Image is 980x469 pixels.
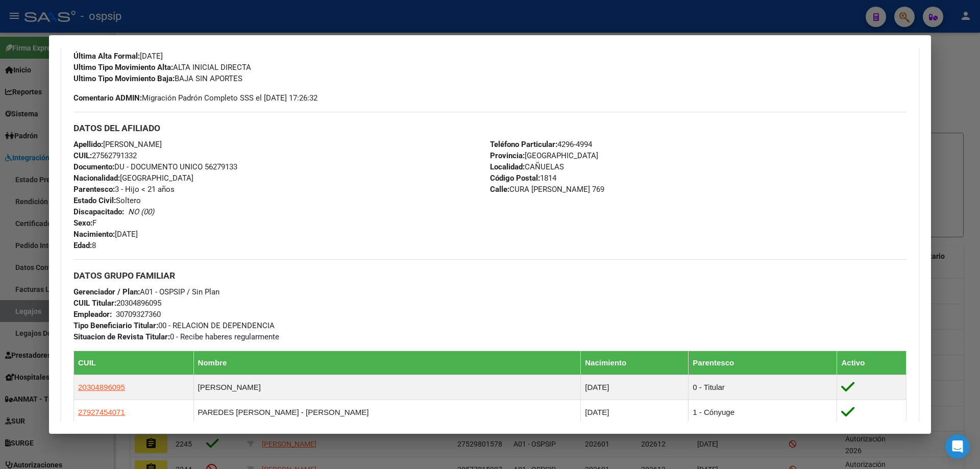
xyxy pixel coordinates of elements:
span: 4296-4994 [490,140,592,149]
th: CUIL [74,351,194,375]
div: 30709327360 [116,309,161,320]
span: CAÑUELAS [490,162,564,171]
span: [GEOGRAPHIC_DATA] [490,151,598,160]
strong: Discapacitado: [73,207,124,216]
td: [DATE] [581,400,689,425]
strong: Sexo: [73,218,92,228]
span: BAJA SIN APORTES [73,74,242,83]
span: 1814 [490,174,556,183]
strong: Última Alta Formal: [73,52,140,61]
strong: Empleador: [73,310,112,319]
span: [GEOGRAPHIC_DATA] [73,174,193,183]
th: Parentesco [689,351,837,375]
span: 8 [73,241,96,250]
span: Migración Padrón Completo SSS el [DATE] 17:26:32 [73,92,317,104]
strong: Parentesco: [73,185,115,194]
span: [PERSON_NAME] [73,140,162,149]
strong: Situacion de Revista Titular: [73,332,170,341]
td: PAREDES [PERSON_NAME] - [PERSON_NAME] [193,400,581,425]
span: 20304896095 [73,299,161,308]
span: 27927454071 [78,408,125,416]
span: 0 - Recibe haberes regularmente [73,332,279,341]
span: Soltero [73,196,141,205]
span: [DATE] [73,52,163,61]
strong: Calle: [490,185,509,194]
strong: Tipo Beneficiario Titular: [73,321,158,330]
span: [DATE] [73,230,138,239]
h3: DATOS GRUPO FAMILIAR [73,270,906,281]
strong: Gerenciador / Plan: [73,287,140,297]
span: DU - DOCUMENTO UNICO 56279133 [73,162,237,171]
span: A01 - OSPSIP / Sin Plan [73,287,219,297]
strong: Documento: [73,162,114,171]
th: Nacimiento [581,351,689,375]
span: CURA [PERSON_NAME] 769 [490,185,604,194]
td: 1 - Cónyuge [689,400,837,425]
span: F [73,218,96,228]
strong: CUIL Titular: [73,299,116,308]
strong: Apellido: [73,140,103,149]
i: NO (00) [128,207,154,216]
td: 0 - Titular [689,375,837,400]
td: [PERSON_NAME] [193,375,581,400]
span: ALTA INICIAL DIRECTA [73,63,251,72]
th: Nombre [193,351,581,375]
strong: Ultimo Tipo Movimiento Alta: [73,63,173,72]
span: 3 - Hijo < 21 años [73,185,175,194]
strong: Nacimiento: [73,230,115,239]
strong: Edad: [73,241,92,250]
strong: Ultimo Tipo Movimiento Baja: [73,74,175,83]
th: Activo [837,351,906,375]
td: [DATE] [581,375,689,400]
strong: Nacionalidad: [73,174,120,183]
span: 00 - RELACION DE DEPENDENCIA [73,321,275,330]
div: Open Intercom Messenger [945,434,970,459]
span: 27562791332 [73,151,137,160]
span: 20304896095 [78,383,125,391]
h3: DATOS DEL AFILIADO [73,122,906,134]
strong: CUIL: [73,151,92,160]
strong: Código Postal: [490,174,540,183]
strong: Comentario ADMIN: [73,93,142,103]
strong: Teléfono Particular: [490,140,557,149]
strong: Localidad: [490,162,525,171]
strong: Provincia: [490,151,525,160]
strong: Estado Civil: [73,196,116,205]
